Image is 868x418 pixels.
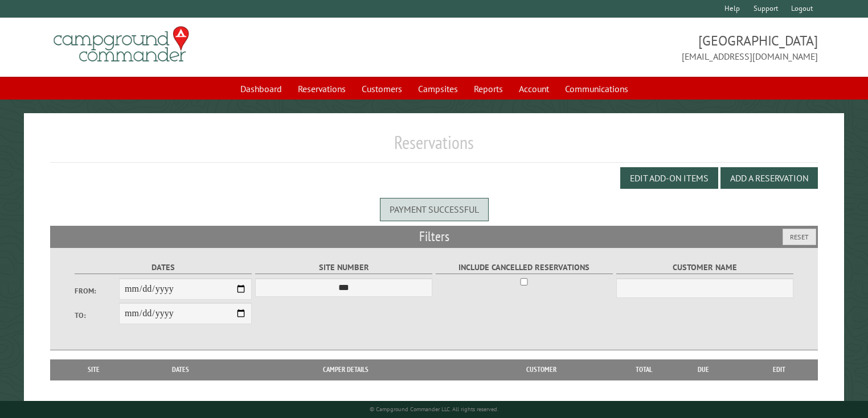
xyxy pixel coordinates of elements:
[616,261,793,274] label: Customer Name
[467,78,510,100] a: Reports
[558,78,635,100] a: Communications
[621,359,667,380] th: Total
[370,405,498,413] small: © Campground Commander LLC. All rights reserved.
[740,359,818,380] th: Edit
[355,78,409,100] a: Customers
[720,167,818,189] button: Add a Reservation
[380,198,489,221] div: Payment successful
[512,78,556,100] a: Account
[50,131,818,163] h1: Reservations
[231,359,462,380] th: Camper Details
[667,359,740,380] th: Due
[461,359,621,380] th: Customer
[56,359,132,380] th: Site
[234,78,289,100] a: Dashboard
[783,229,816,245] button: Reset
[75,310,119,321] label: To:
[434,31,818,63] span: [GEOGRAPHIC_DATA] [EMAIL_ADDRESS][DOMAIN_NAME]
[411,78,465,100] a: Campsites
[255,261,432,274] label: Site Number
[291,78,353,100] a: Reservations
[75,261,252,274] label: Dates
[131,359,230,380] th: Dates
[620,167,718,189] button: Edit Add-on Items
[50,226,818,247] h2: Filters
[50,22,193,67] img: Campground Commander
[436,261,613,274] label: Include Cancelled Reservations
[75,285,119,296] label: From:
